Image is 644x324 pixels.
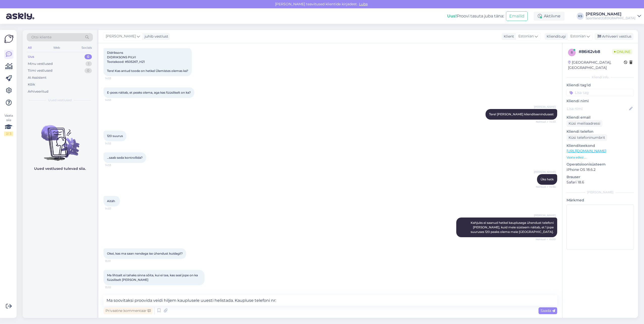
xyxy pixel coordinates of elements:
[107,156,143,159] span: …saab seda kontrollida?
[536,120,556,124] span: Nähtud ✓ 14:53
[536,185,556,189] span: Nähtud ✓ 14:56
[105,259,124,263] span: 15:01
[545,34,566,39] div: Klienditugi
[567,115,634,120] p: Kliendi email
[4,131,13,136] div: 2 / 3
[107,273,199,282] span: Ma lihtsalt ei tahaks sinna sõita, kui ei tea, kas seal jope on ka füüsiliselt [PERSON_NAME]
[52,44,61,51] div: Web
[105,98,124,102] span: 14:53
[28,68,52,73] div: Tiimi vestlused
[85,54,92,59] div: 0
[4,113,13,136] div: Vaata siia
[107,134,123,138] span: 120 suurus
[567,134,607,141] div: Küsi telefoninumbrit
[107,199,115,203] span: Aitäh
[107,91,191,94] span: E-poes näitab, et peaks olema, aga kas füüsiliselt on ka?
[489,112,554,116] span: Tere! [PERSON_NAME] klienditeenindusest
[534,12,565,21] div: Aktiivne
[567,143,634,148] p: Klienditeekond
[105,142,124,145] span: 14:53
[570,34,586,39] span: Estonian
[27,44,33,51] div: All
[34,166,86,171] p: Uued vestlused tulevad siia.
[536,237,556,241] span: Nähtud ✓ 15:00
[31,35,51,40] span: Otsi kliente
[447,13,504,19] div: Proovi tasuta juba täna:
[595,33,633,40] div: Arhiveeri vestlus
[28,89,48,94] div: Arhiveeritud
[567,174,634,180] p: Brauser
[567,98,634,104] p: Kliendi nimi
[28,54,34,59] div: Uus
[534,170,556,174] span: [PERSON_NAME]
[567,190,634,195] div: [PERSON_NAME]
[567,180,634,185] p: Safari 18.6
[586,12,641,20] a: [PERSON_NAME]Sportland [GEOGRAPHIC_DATA]
[107,252,183,255] span: Okei, kas ma saan nendega ise ühendust kuidagi!?
[471,221,554,234] span: Kahjuks ei saanud hetkel kauplusega ühendust telefoni [PERSON_NAME], kuid meie süsteem näitab, et...
[567,89,634,96] input: Lisa tag
[143,34,168,39] div: juhib vestlust
[48,98,72,102] span: Uued vestlused
[567,162,634,167] p: Operatsioonisüsteem
[506,11,528,21] button: Emailid
[447,14,457,18] b: Uus!
[612,49,632,55] span: Online
[107,51,188,73] span: Didriksons DIDRIKSONS PILVI Tootekood: #505267_H21 Tere! Kas antud toode on hetkel Ülemistes olem...
[106,34,136,39] span: [PERSON_NAME]
[541,308,555,313] span: Saada
[586,16,635,20] div: Sportland [GEOGRAPHIC_DATA]
[541,177,554,181] span: Üks hetk
[567,149,606,153] a: [URL][DOMAIN_NAME]
[567,75,634,79] div: Kliendi info
[586,12,635,16] div: [PERSON_NAME]
[567,120,602,127] div: Küsi meiliaadressi
[518,34,534,39] span: Estonian
[103,295,557,306] textarea: Ma soovitaksi proovida veidi hiljem kauplusele uuesti helistada. Kaupluse telefoni nr:
[80,44,93,51] div: Socials
[567,106,628,112] input: Lisa nimi
[28,82,35,87] div: Kõik
[534,213,556,217] span: [PERSON_NAME]
[103,307,153,314] div: Privaatne kommentaar
[105,76,124,80] span: 14:53
[358,2,369,6] span: Luba
[571,50,573,54] span: 8
[105,285,124,289] span: 15:02
[23,116,97,161] img: No chats
[579,49,612,55] div: # 86i62vb8
[567,129,634,134] p: Kliendi telefon
[567,155,634,160] p: Vaata edasi ...
[577,13,584,20] div: KS
[568,60,624,70] div: [GEOGRAPHIC_DATA], [GEOGRAPHIC_DATA]
[86,61,92,66] div: 1
[105,163,124,167] span: 14:53
[105,207,124,210] span: 14:57
[4,34,14,44] img: Askly Logo
[567,198,634,203] p: Märkmed
[567,167,634,172] p: iPhone OS 18.6.2
[85,68,92,73] div: 0
[28,61,53,66] div: Minu vestlused
[534,105,556,109] span: [PERSON_NAME]
[502,34,514,39] div: Klient
[28,75,46,80] div: AI Assistent
[567,83,634,88] p: Kliendi tag'id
